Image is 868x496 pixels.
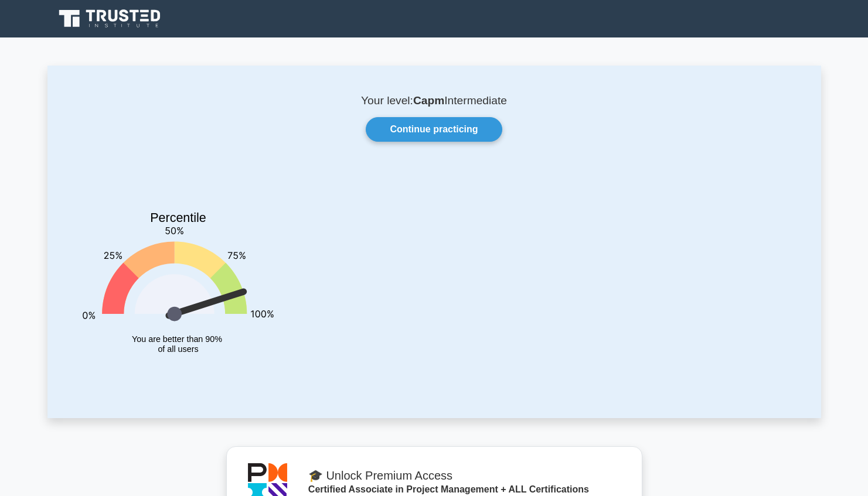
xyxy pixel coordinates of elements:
[76,94,793,108] p: Your level: Intermediate
[132,334,222,344] tspan: You are better than 90%
[366,117,502,142] a: Continue practicing
[158,345,198,354] tspan: of all users
[150,211,206,225] text: Percentile
[413,94,444,107] b: Capm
